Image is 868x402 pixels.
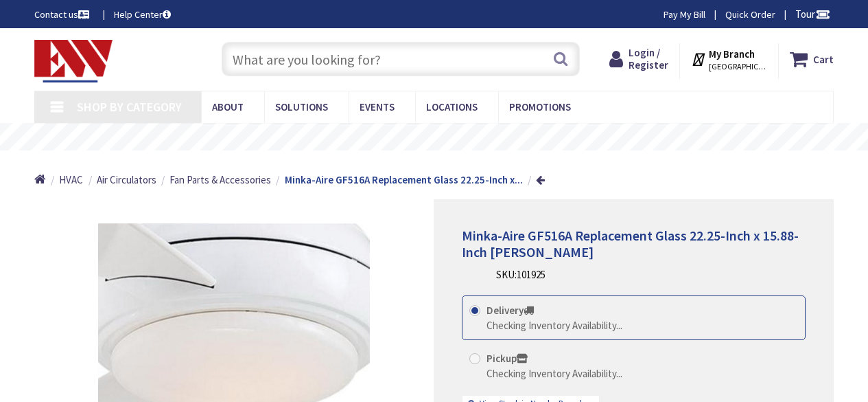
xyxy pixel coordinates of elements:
span: Locations [426,100,478,113]
span: 101925 [517,268,546,281]
a: Quick Order [725,8,775,21]
a: Login / Register [609,47,668,71]
span: Shop By Category [77,99,182,115]
rs-layer: Free Same Day Pickup at 19 Locations [309,130,560,145]
strong: Pickup [486,352,528,365]
span: Tour [795,8,830,21]
strong: My Branch [709,47,755,60]
a: Help Center [114,8,171,21]
div: Checking Inventory Availability... [486,318,622,333]
span: Events [360,100,395,113]
strong: Cart [813,47,834,71]
span: Promotions [509,100,571,113]
span: Solutions [275,100,328,113]
a: HVAC [59,172,83,187]
span: Minka-Aire GF516A Replacement Glass 22.25-Inch x 15.88-Inch [PERSON_NAME] [462,227,799,260]
input: What are you looking for? [222,42,580,76]
strong: Minka-Aire GF516A Replacement Glass 22.25-Inch x... [285,173,523,186]
a: Air Circulators [97,172,156,187]
div: SKU: [496,267,546,282]
a: Pay My Bill [664,8,705,21]
span: HVAC [59,173,83,186]
a: Cart [790,47,834,71]
div: Checking Inventory Availability... [486,366,622,381]
a: Fan Parts & Accessories [169,172,271,187]
span: Air Circulators [97,173,156,186]
span: [GEOGRAPHIC_DATA], [GEOGRAPHIC_DATA] [709,61,767,72]
img: Electrical Wholesalers, Inc. [34,40,113,82]
div: My Branch [GEOGRAPHIC_DATA], [GEOGRAPHIC_DATA] [691,47,767,71]
span: Fan Parts & Accessories [169,173,271,186]
strong: Delivery [486,304,534,317]
span: Login / Register [629,46,668,71]
a: Contact us [34,8,92,21]
span: About [212,100,244,113]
